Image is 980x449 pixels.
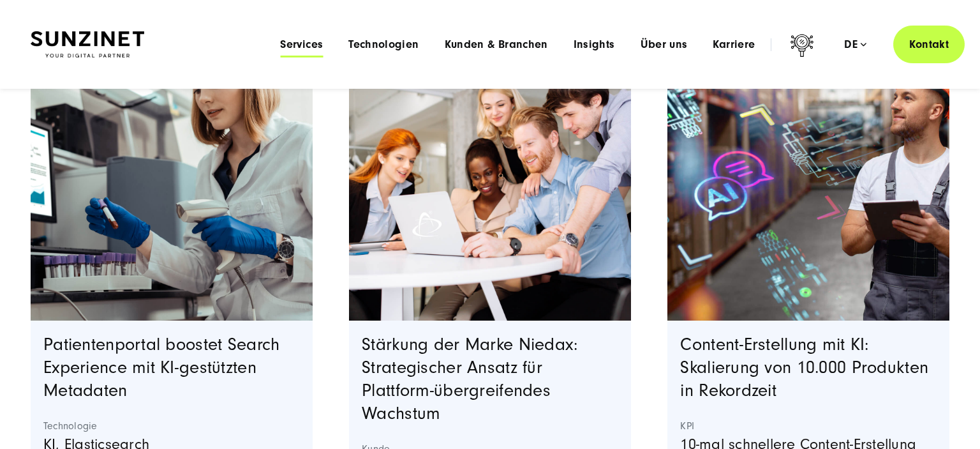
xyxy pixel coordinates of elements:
[31,31,144,58] img: SUNZINET Full Service Digital Agentur
[844,38,866,51] div: de
[445,38,548,51] a: Kunden & Branchen
[574,38,615,51] a: Insights
[680,420,937,432] strong: KPI
[667,38,949,321] img: Ein Lagerarbeiter mit weißem Shirt, grauer Latzhose und orangefarbenem Schutzhelm hält ein Tablet...
[362,335,577,423] a: Stärkung der Marke Niedax: Strategischer Ansatz für Plattform-übergreifendes Wachstum
[43,420,300,432] strong: Technologie
[680,335,928,400] a: Content-Erstellung mit KI: Skalierung von 10.000 Produkten in Rekordzeit
[641,38,688,51] a: Über uns
[31,38,313,321] a: Featured image: Die Person im weißen Labormantel arbeitet in einem Labor und hält ein Röhrchen mi...
[667,38,949,321] a: Featured image: Ein Lagerarbeiter mit weißem Shirt, grauer Latzhose und orangefarbenem Schutzhelm...
[893,26,965,63] a: Kontakt
[348,38,419,51] a: Technologien
[280,38,323,51] a: Services
[349,38,631,321] img: Fünf junge Berufstätige sitzen lächelnd um einen Laptop herum und arbeiten in einer modernen Büro...
[31,38,313,321] img: Die Person im weißen Labormantel arbeitet in einem Labor und hält ein Röhrchen mit einer Probe in...
[349,38,631,321] a: Featured image: Fünf junge Berufstätige sitzen lächelnd um einen Laptop herum und arbeiten in ein...
[43,335,279,400] a: Patientenportal boostet Search Experience mit KI-gestützten Metadaten
[713,38,755,51] a: Karriere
